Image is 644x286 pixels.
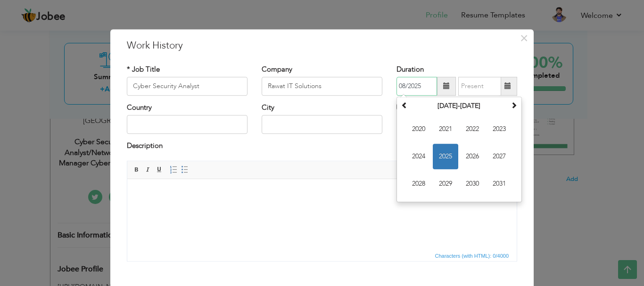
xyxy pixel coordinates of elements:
[487,144,512,169] span: 2027
[460,144,485,169] span: 2026
[168,164,179,175] a: Insert/Remove Numbered List
[433,144,458,169] span: 2025
[262,65,292,74] label: Company
[127,141,163,151] label: Description
[433,171,458,196] span: 2029
[460,116,485,142] span: 2022
[516,31,531,46] button: Close
[433,252,512,260] div: Statistics
[143,164,153,175] a: Italic
[433,252,511,260] span: Characters (with HTML): 0/4000
[458,77,501,96] input: Present
[460,171,485,196] span: 2030
[396,77,437,96] input: From
[406,171,431,196] span: 2028
[511,102,517,108] span: Next Decade
[406,116,431,142] span: 2020
[487,116,512,142] span: 2023
[154,164,165,175] a: Underline
[520,30,528,47] span: ×
[406,144,431,169] span: 2024
[262,103,274,113] label: City
[401,102,408,108] span: Previous Decade
[180,164,190,175] a: Insert/Remove Bulleted List
[127,179,517,250] iframe: Rich Text Editor, workEditor
[132,164,142,175] a: Bold
[433,116,458,142] span: 2021
[127,103,152,113] label: Country
[127,39,517,53] h3: Work History
[410,99,508,113] th: Select Decade
[127,65,160,74] label: * Job Title
[487,171,512,196] span: 2031
[396,65,424,74] label: Duration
